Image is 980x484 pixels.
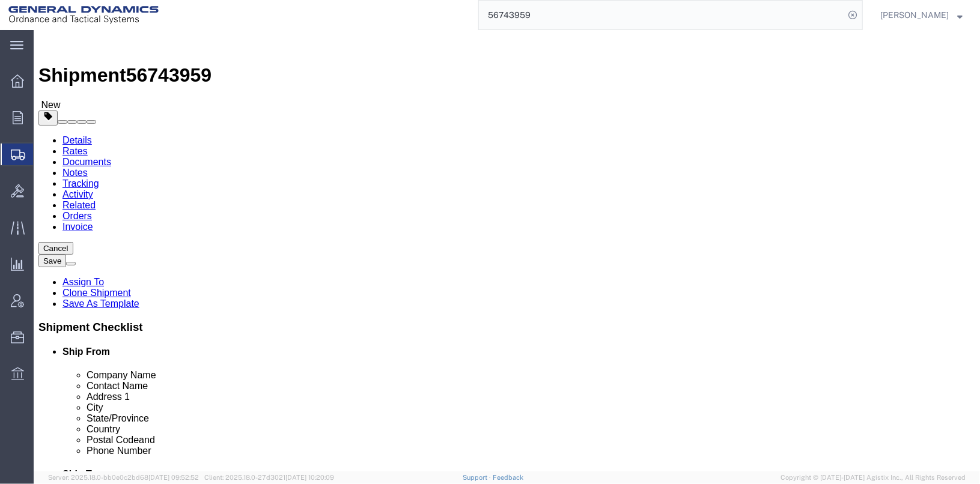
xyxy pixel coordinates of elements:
img: logo [8,6,159,24]
span: Client: 2025.18.0-27d3021 [204,474,334,481]
span: Tim Schaffer [880,8,949,22]
input: Search for shipment number, reference number [479,1,844,29]
button: [PERSON_NAME] [880,8,963,22]
span: [DATE] 09:52:52 [148,474,199,481]
a: Support [463,474,493,481]
iframe: FS Legacy Container [34,30,980,471]
span: Copyright © [DATE]-[DATE] Agistix Inc., All Rights Reserved [781,473,966,483]
span: [DATE] 10:20:09 [285,474,334,481]
a: Feedback [493,474,523,481]
span: Server: 2025.18.0-bb0e0c2bd68 [48,474,199,481]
